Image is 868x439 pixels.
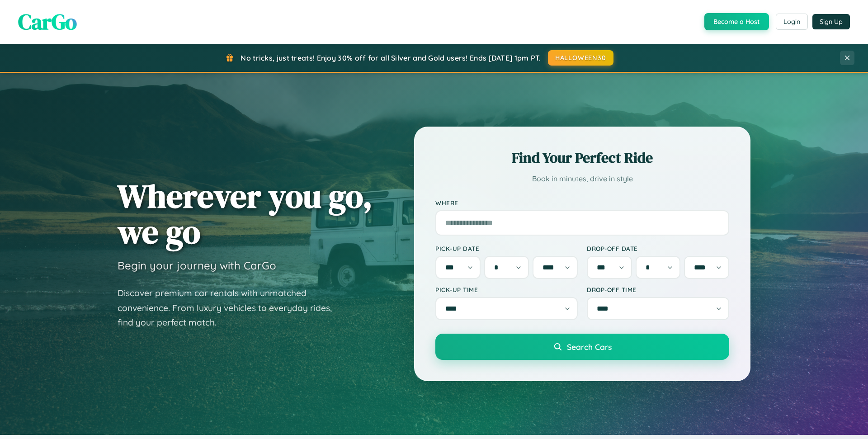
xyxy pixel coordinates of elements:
[812,14,850,29] button: Sign Up
[587,286,729,293] label: Drop-off Time
[18,7,77,37] span: CarGo
[567,342,612,352] span: Search Cars
[435,334,729,360] button: Search Cars
[435,286,578,293] label: Pick-up Time
[435,245,578,252] label: Pick-up Date
[776,14,808,30] button: Login
[118,259,276,272] h3: Begin your journey with CarGo
[548,50,613,66] button: HALLOWEEN30
[587,245,729,252] label: Drop-off Date
[704,13,769,30] button: Become a Host
[118,286,344,330] p: Discover premium car rentals with unmatched convenience. From luxury vehicles to everyday rides, ...
[118,178,373,250] h1: Wherever you go, we go
[435,148,729,168] h2: Find Your Perfect Ride
[241,53,541,62] span: No tricks, just treats! Enjoy 30% off for all Silver and Gold users! Ends [DATE] 1pm PT.
[435,199,729,207] label: Where
[435,172,729,185] p: Book in minutes, drive in style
